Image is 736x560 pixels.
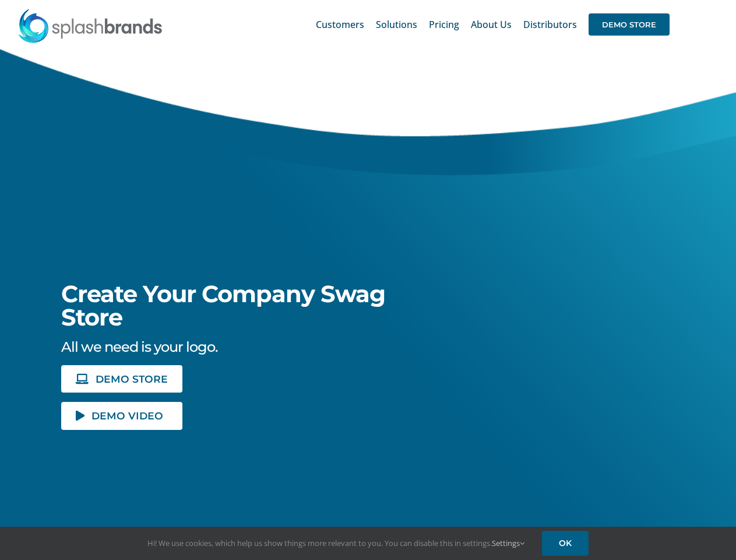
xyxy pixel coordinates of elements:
[17,8,163,43] img: SplashBrands.com Logo
[523,6,577,43] a: Distributors
[61,365,182,393] a: DEMO STORE
[492,538,524,548] a: Settings
[91,411,163,421] span: DEMO VIDEO
[589,6,670,43] a: DEMO STORE
[429,20,459,29] span: Pricing
[589,13,670,36] span: DEMO STORE
[523,20,577,29] span: Distributors
[316,6,364,43] a: Customers
[542,531,589,556] a: OK
[61,338,217,355] span: All we need is your logo.
[376,20,417,29] span: Solutions
[61,279,385,331] span: Create Your Company Swag Store
[96,374,168,384] span: DEMO STORE
[316,6,670,43] nav: Main Menu
[471,20,512,29] span: About Us
[316,20,364,29] span: Customers
[147,538,524,548] span: Hi! We use cookies, which help us show things more relevant to you. You can disable this in setti...
[429,6,459,43] a: Pricing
